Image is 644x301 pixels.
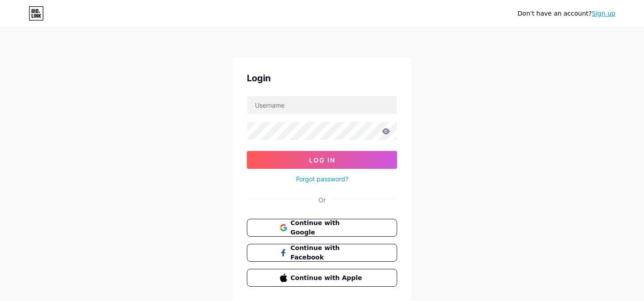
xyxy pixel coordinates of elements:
button: Continue with Google [247,219,397,237]
span: Continue with Google [291,218,364,237]
button: Log In [247,151,397,169]
span: Continue with Apple [291,273,364,283]
button: Continue with Apple [247,269,397,287]
span: Continue with Facebook [291,243,364,262]
a: Forgot password? [296,174,348,184]
div: Login [247,71,397,85]
span: Log In [309,156,335,164]
div: Or [318,195,326,205]
button: Continue with Facebook [247,244,397,262]
input: Username [247,96,397,114]
div: Don't have an account? [517,9,615,18]
a: Sign up [592,10,615,17]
